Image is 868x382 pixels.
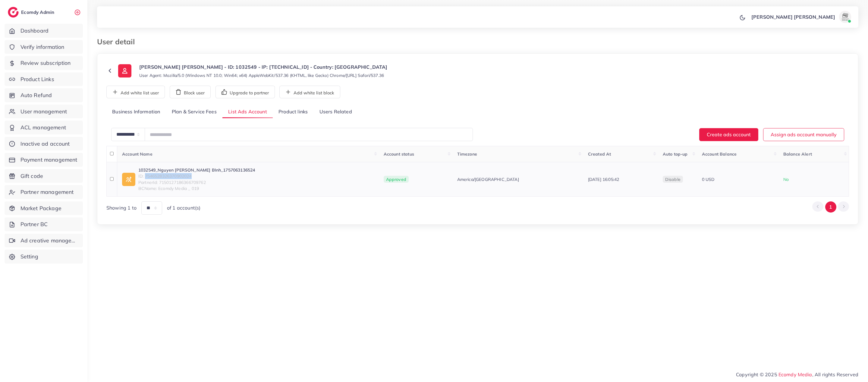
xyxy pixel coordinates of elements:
[663,151,688,157] span: Auto top-up
[5,121,83,134] a: ACL management
[699,128,758,141] button: Create ads account
[106,86,165,98] button: Add white list user
[457,151,477,157] span: Timezone
[748,11,854,23] a: [PERSON_NAME] [PERSON_NAME]avatar
[138,167,255,173] a: 1032549_Nguyen [PERSON_NAME] BInh_1757063136524
[20,75,54,83] span: Product Links
[5,217,83,231] a: Partner BC
[702,151,737,157] span: Account Balance
[273,106,313,118] a: Product links
[588,177,619,182] span: [DATE] 16:05:42
[5,24,83,38] a: Dashboard
[5,169,83,183] a: Gift code
[122,173,135,186] img: ic-ad-info.7fc67b75.svg
[5,234,83,248] a: Ad creative management
[20,91,52,99] span: Auto Refund
[5,105,83,118] a: User management
[166,106,222,118] a: Plan & Service Fees
[5,153,83,167] a: Payment management
[138,185,255,191] span: BCName: Ecomdy Media _ 019
[215,86,275,98] button: Upgrade to partner
[20,172,43,180] span: Gift code
[139,63,388,71] p: [PERSON_NAME] [PERSON_NAME] - ID: 1032549 - IP: [TECHNICAL_ID] - Country: [GEOGRAPHIC_DATA]
[20,27,49,35] span: Dashboard
[736,371,858,378] span: Copyright © 2025
[122,151,153,157] span: Account Name
[118,64,131,77] img: ic-user-info.36bf1079.svg
[20,220,48,228] span: Partner BC
[20,188,74,196] span: Partner management
[20,43,64,51] span: Verify information
[5,250,83,264] a: Setting
[313,106,357,118] a: Users Related
[665,177,681,182] span: disable
[812,201,849,213] ul: Pagination
[20,140,70,148] span: Inactive ad account
[279,86,340,98] button: Add white list block
[778,371,812,377] a: Ecomdy Media
[5,137,83,151] a: Inactive ad account
[20,124,66,131] span: ACL management
[20,237,78,245] span: Ad creative management
[167,204,200,211] span: of 1 account(s)
[812,371,858,378] span: , All rights Reserved
[457,176,519,182] span: America/[GEOGRAPHIC_DATA]
[21,9,56,15] h2: Ecomdy Admin
[106,204,137,211] span: Showing 1 to
[702,177,715,182] span: 0 USD
[20,156,77,164] span: Payment management
[825,201,836,213] button: Go to page 1
[783,151,812,157] span: Balance Alert
[5,40,83,54] a: Verify information
[170,86,211,98] button: Block user
[139,72,384,78] small: User Agent: Mozilla/5.0 (Windows NT 10.0; Win64; x64) AppleWebKit/537.36 (KHTML, like Gecko) Chro...
[222,106,273,118] a: List Ads Account
[751,13,835,21] p: [PERSON_NAME] [PERSON_NAME]
[106,106,166,118] a: Business Information
[588,151,611,157] span: Created At
[839,11,851,23] img: avatar
[783,177,789,182] span: No
[5,201,83,215] a: Market Package
[5,72,83,86] a: Product Links
[20,253,38,260] span: Setting
[5,185,83,199] a: Partner management
[8,7,56,17] a: logoEcomdy Admin
[8,7,19,17] img: logo
[763,128,844,141] button: Assign ads account manually
[97,37,140,46] h3: User detail
[384,176,409,183] span: Approved
[20,204,61,212] span: Market Package
[138,173,255,179] span: ID: 7546528326370902024
[384,151,414,157] span: Account status
[20,108,67,115] span: User management
[5,88,83,102] a: Auto Refund
[138,179,255,185] span: PartnerId: 7150127186366709762
[20,59,71,67] span: Review subscription
[5,56,83,70] a: Review subscription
